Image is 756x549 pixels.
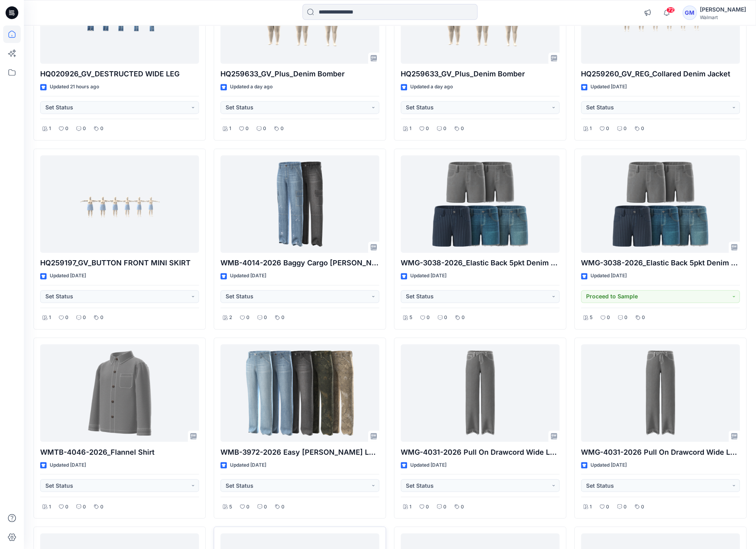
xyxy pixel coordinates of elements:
[40,446,199,457] p: WMTB-4046-2026_Flannel Shirt
[263,125,266,133] p: 0
[281,313,284,322] p: 0
[264,502,267,511] p: 0
[246,125,249,133] p: 0
[230,272,266,280] p: Updated [DATE]
[427,313,430,322] p: 0
[590,272,627,280] p: Updated [DATE]
[49,125,51,133] p: 1
[410,272,446,280] p: Updated [DATE]
[230,461,266,469] p: Updated [DATE]
[220,446,379,457] p: WMB-3972-2026 Easy [PERSON_NAME] Loose Fit
[100,502,103,511] p: 0
[401,155,559,253] a: WMG-3038-2026_Elastic Back 5pkt Denim Shorts 3 Inseam - Cost Opt
[65,125,68,133] p: 0
[462,313,465,322] p: 0
[264,313,267,322] p: 0
[50,83,99,91] p: Updated 21 hours ago
[590,125,592,133] p: 1
[281,125,284,133] p: 0
[700,5,746,14] div: [PERSON_NAME]
[444,313,447,322] p: 0
[607,313,610,322] p: 0
[410,83,453,91] p: Updated a day ago
[581,344,740,442] a: WMG-4031-2026 Pull On Drawcord Wide Leg_Opt3
[229,502,232,511] p: 5
[401,446,559,457] p: WMG-4031-2026 Pull On Drawcord Wide Leg_Opt4
[624,313,627,322] p: 0
[641,502,644,511] p: 0
[50,461,86,469] p: Updated [DATE]
[426,502,429,511] p: 0
[40,155,199,253] a: HQ259197_GV_BUTTON FRONT MINI SKIRT
[624,125,627,133] p: 0
[581,446,740,457] p: WMG-4031-2026 Pull On Drawcord Wide Leg_Opt3
[246,502,249,511] p: 0
[590,313,592,322] p: 5
[40,257,199,269] p: HQ259197_GV_BUTTON FRONT MINI SKIRT
[641,125,644,133] p: 0
[581,68,740,80] p: HQ259260_GV_REG_Collared Denim Jacket
[83,502,86,511] p: 0
[666,7,675,13] span: 72
[443,502,446,511] p: 0
[624,502,627,511] p: 0
[230,83,273,91] p: Updated a day ago
[581,257,740,269] p: WMG-3038-2026_Elastic Back 5pkt Denim Shorts 3 Inseam
[401,257,559,269] p: WMG-3038-2026_Elastic Back 5pkt Denim Shorts 3 Inseam - Cost Opt
[65,313,68,322] p: 0
[246,313,249,322] p: 0
[409,313,412,322] p: 5
[229,125,231,133] p: 1
[220,155,379,253] a: WMB-4014-2026 Baggy Cargo Jean
[220,344,379,442] a: WMB-3972-2026 Easy Carpenter Loose Fit
[40,344,199,442] a: WMTB-4046-2026_Flannel Shirt
[461,502,464,511] p: 0
[606,125,609,133] p: 0
[461,125,464,133] p: 0
[409,125,411,133] p: 1
[401,344,559,442] a: WMG-4031-2026 Pull On Drawcord Wide Leg_Opt4
[590,502,592,511] p: 1
[65,502,68,511] p: 0
[100,313,103,322] p: 0
[49,313,51,322] p: 1
[426,125,429,133] p: 0
[700,14,746,20] div: Walmart
[220,257,379,269] p: WMB-4014-2026 Baggy Cargo [PERSON_NAME]
[50,272,86,280] p: Updated [DATE]
[401,68,559,80] p: HQ259633_GV_Plus_Denim Bomber
[443,125,446,133] p: 0
[606,502,609,511] p: 0
[100,125,103,133] p: 0
[642,313,645,322] p: 0
[590,461,627,469] p: Updated [DATE]
[83,125,86,133] p: 0
[590,83,627,91] p: Updated [DATE]
[410,461,446,469] p: Updated [DATE]
[83,313,86,322] p: 0
[220,68,379,80] p: HQ259633_GV_Plus_Denim Bomber
[281,502,284,511] p: 0
[581,155,740,253] a: WMG-3038-2026_Elastic Back 5pkt Denim Shorts 3 Inseam
[229,313,232,322] p: 2
[682,6,697,20] div: GM
[40,68,199,80] p: HQ020926_GV_DESTRUCTED WIDE LEG
[49,502,51,511] p: 1
[409,502,411,511] p: 1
